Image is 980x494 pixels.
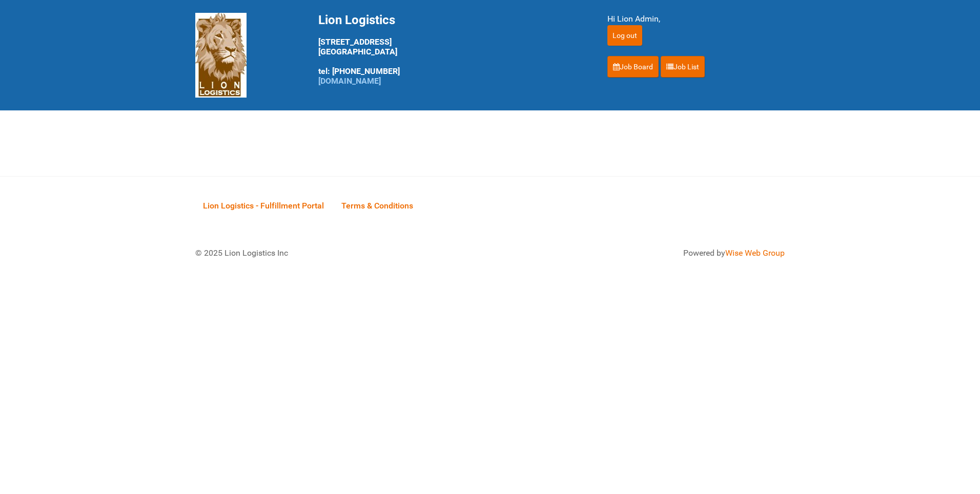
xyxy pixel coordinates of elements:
[188,239,485,267] div: © 2025 Lion Logistics Inc
[195,189,332,221] a: Lion Logistics - Fulfillment Portal
[607,56,659,78] a: Job Board
[607,25,642,46] input: Log out
[195,13,247,98] img: Lion Logistics
[203,201,324,211] span: Lion Logistics - Fulfillment Portal
[607,13,785,25] div: Hi Lion Admin,
[318,13,582,86] div: [STREET_ADDRESS] [GEOGRAPHIC_DATA] tel: [PHONE_NUMBER]
[318,76,381,86] a: [DOMAIN_NAME]
[318,13,395,27] span: Lion Logistics
[341,201,413,211] span: Terms & Conditions
[503,247,785,259] div: Powered by
[661,56,705,78] a: Job List
[725,248,785,258] a: Wise Web Group
[334,189,421,221] a: Terms & Conditions
[195,50,247,60] a: Lion Logistics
